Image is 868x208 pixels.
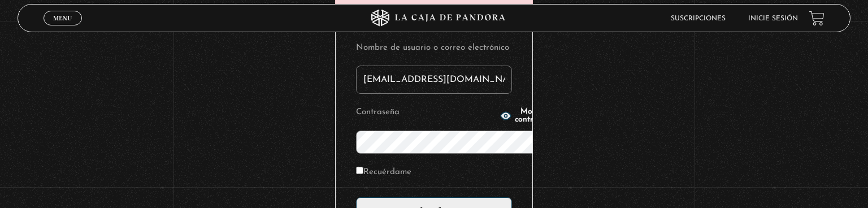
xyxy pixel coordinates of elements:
label: Contraseña [356,104,497,122]
label: Nombre de usuario o correo electrónico [356,40,512,57]
button: Mostrar contraseña [500,108,554,124]
label: Recuérdame [356,164,411,181]
a: View your shopping cart [809,11,824,26]
a: Suscripciones [671,15,726,22]
input: Recuérdame [356,167,363,174]
a: Inicie sesión [748,15,798,22]
span: Mostrar contraseña [515,108,554,124]
span: Menu [53,15,72,21]
span: Cerrar [50,24,76,32]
